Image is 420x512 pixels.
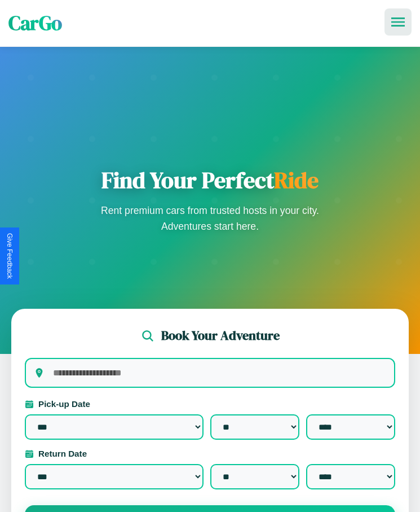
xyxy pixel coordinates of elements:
h1: Find Your Perfect [98,167,323,194]
h2: Book Your Adventure [161,327,280,344]
label: Pick-up Date [25,399,395,409]
label: Return Date [25,449,395,458]
span: CarGo [8,10,62,37]
div: Give Feedback [6,233,14,279]
span: Ride [274,165,319,195]
p: Rent premium cars from trusted hosts in your city. Adventures start here. [98,203,323,234]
